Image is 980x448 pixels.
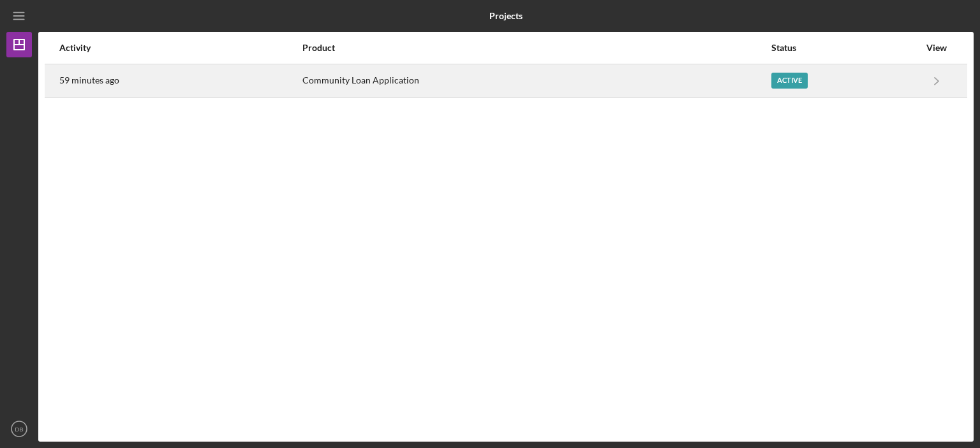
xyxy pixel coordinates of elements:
[771,43,919,53] div: Status
[15,426,23,433] text: DB
[771,73,808,89] div: Active
[59,43,301,53] div: Activity
[489,11,523,21] b: Projects
[59,75,119,85] time: 2025-10-13 18:38
[302,65,770,97] div: Community Loan Application
[6,416,32,442] button: DB
[302,43,770,53] div: Product
[921,43,953,53] div: View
